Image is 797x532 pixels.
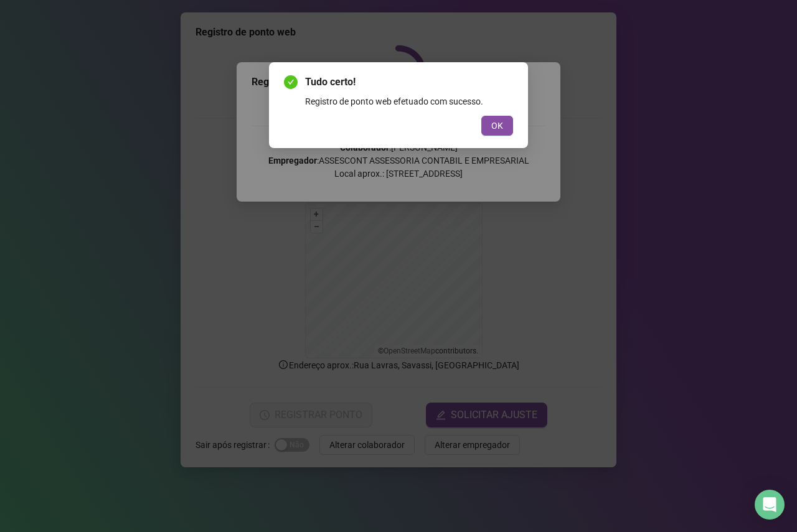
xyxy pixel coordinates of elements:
div: Registro de ponto web efetuado com sucesso. [305,95,513,108]
span: Tudo certo! [305,75,513,90]
div: Open Intercom Messenger [755,490,785,520]
button: OK [481,116,513,136]
span: check-circle [284,75,298,89]
span: OK [491,119,503,133]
